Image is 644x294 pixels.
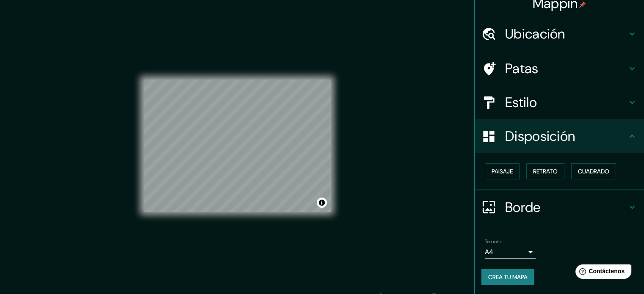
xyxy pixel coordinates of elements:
[485,245,536,259] div: A4
[579,1,586,8] img: pin-icon.png
[488,273,528,281] font: Crea tu mapa
[475,190,644,224] div: Borde
[578,168,609,175] font: Cuadrado
[475,85,644,119] div: Estilo
[526,163,564,179] button: Retrato
[505,198,541,216] font: Borde
[481,269,534,285] button: Crea tu mapa
[485,163,520,179] button: Paisaje
[505,60,539,77] font: Patas
[505,25,565,43] font: Ubicación
[475,17,644,51] div: Ubicación
[485,238,502,245] font: Tamaño
[505,93,537,111] font: Estilo
[571,163,616,179] button: Cuadrado
[485,247,493,256] font: A4
[144,80,331,212] canvas: Mapa
[533,168,558,175] font: Retrato
[317,198,327,208] button: Activar o desactivar atribución
[492,168,513,175] font: Paisaje
[505,127,575,145] font: Disposición
[569,261,635,285] iframe: Lanzador de widgets de ayuda
[475,119,644,153] div: Disposición
[475,52,644,85] div: Patas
